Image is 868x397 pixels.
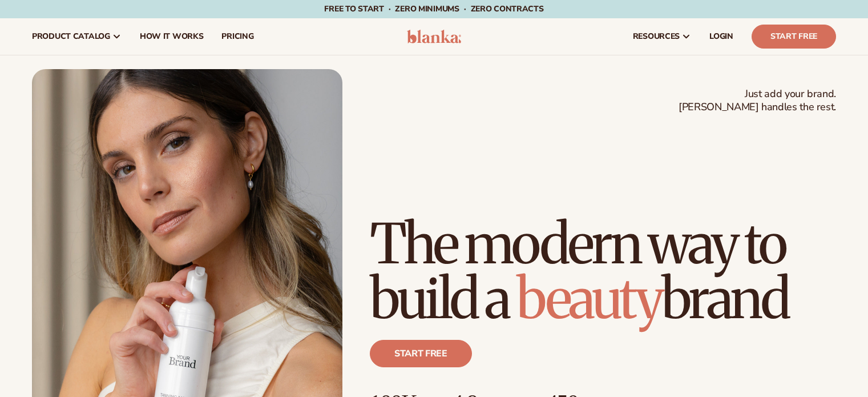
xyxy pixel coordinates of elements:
[516,264,661,333] span: beauty
[32,32,110,41] span: product catalog
[131,18,213,55] a: How It Works
[752,25,836,49] a: Start Free
[624,18,700,55] a: resources
[140,32,204,41] span: How It Works
[212,18,263,55] a: pricing
[370,340,472,367] a: Start free
[324,3,543,14] span: Free to start · ZERO minimums · ZERO contracts
[23,18,131,55] a: product catalog
[407,30,461,43] img: logo
[679,87,836,114] span: Just add your brand. [PERSON_NAME] handles the rest.
[633,32,680,41] span: resources
[700,18,742,55] a: LOGIN
[709,32,733,41] span: LOGIN
[370,216,836,326] h1: The modern way to build a brand
[221,32,253,41] span: pricing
